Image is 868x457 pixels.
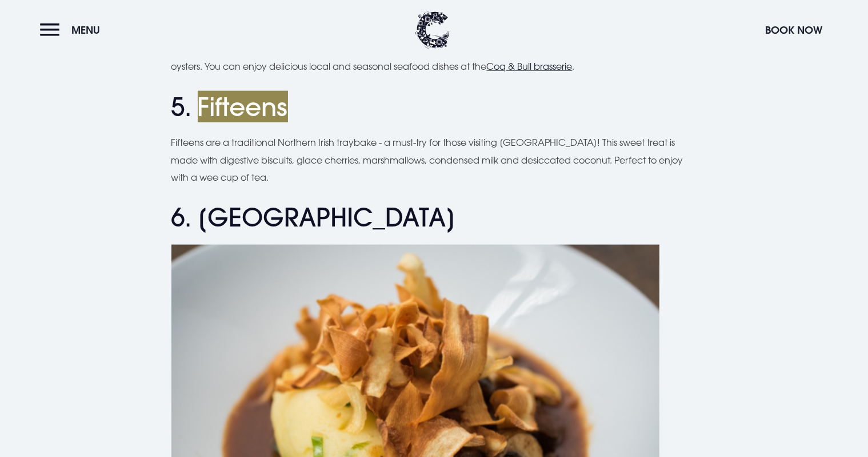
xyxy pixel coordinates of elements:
[40,18,106,42] button: Menu
[171,134,697,186] p: Fifteens are a traditional Northern Irish traybake - a must-try for those visiting [GEOGRAPHIC_DA...
[759,18,828,42] button: Book Now
[171,202,697,233] h2: 6. [GEOGRAPHIC_DATA]
[487,61,573,72] a: Coq & Bull brasserie
[171,92,697,122] h2: 5. Fifteens
[71,23,100,37] span: Menu
[415,11,450,49] img: Clandeboye Lodge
